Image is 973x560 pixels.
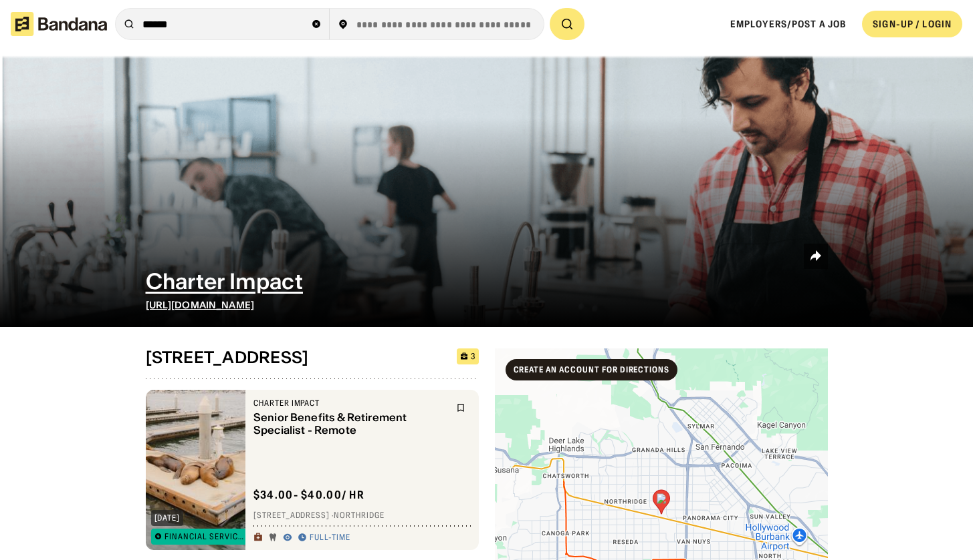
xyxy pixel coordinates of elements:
div: [DATE] [154,514,181,522]
a: Employers/Post a job [730,18,846,30]
img: Bandana logotype [11,12,107,36]
a: Charter Impact [146,269,828,294]
a: [URL][DOMAIN_NAME] [146,299,255,311]
div: [STREET_ADDRESS] [146,348,309,368]
div: $ 34.00 - $40.00 / hr [253,488,364,502]
div: [STREET_ADDRESS] · Northridge [253,510,471,521]
div: Senior Benefits & Retirement Specialist - Remote [253,411,448,437]
div: Charter Impact [253,398,448,408]
div: Financial Services [165,533,247,541]
div: Create an account for directions [514,366,670,374]
div: 3 [471,352,475,360]
div: Full-time [310,532,350,543]
a: [DATE]Financial ServicesCharter ImpactSenior Benefits & Retirement Specialist - Remote$34.00- $40... [146,390,479,550]
div: SIGN-UP / LOGIN [873,18,952,30]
